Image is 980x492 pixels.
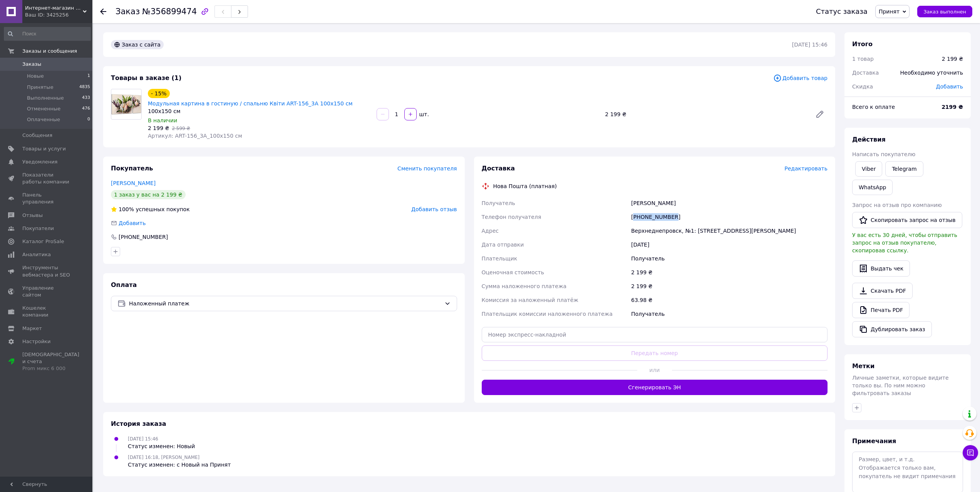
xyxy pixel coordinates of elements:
[27,73,44,80] span: Новые
[100,8,106,15] div: Вернуться назад
[111,190,186,199] div: 1 заказ у вас на 2 199 ₴
[855,161,882,177] a: Viber
[111,180,156,186] a: [PERSON_NAME]
[852,151,915,157] span: Написать покупателю
[25,12,92,18] div: Ваш ID: 3425256
[27,84,54,91] span: Принятые
[917,6,972,17] button: Заказ выполнен
[630,265,829,279] div: 2 199 ₴
[119,206,134,212] span: 100%
[482,311,613,317] span: Плательщик комиссии наложенного платежа
[148,89,170,98] div: - 15%
[111,74,181,82] span: Товары в заказе (1)
[852,56,874,62] span: 1 товар
[482,380,828,395] button: Сгенерировать ЭН
[630,210,829,224] div: [PHONE_NUMBER]
[852,40,873,48] span: Итого
[22,264,71,278] span: Инструменты вебмастера и SEO
[22,325,42,332] span: Маркет
[129,299,441,308] span: Наложенный платеж
[111,281,137,289] span: Оплата
[79,84,90,91] span: 4835
[142,7,197,16] span: №356899474
[482,327,828,342] input: Номер экспресс-накладной
[397,165,457,172] span: Сменить покупателя
[852,232,957,254] span: У вас есть 30 дней, чтобы отправить запрос на отзыв покупателю, скопировав ссылку.
[812,107,828,122] a: Редактировать
[482,242,524,248] span: Дата отправки
[896,64,968,81] div: Необходимо уточнить
[128,436,158,442] span: [DATE] 15:46
[923,9,966,15] span: Заказ выполнен
[852,83,873,90] span: Скидка
[22,251,51,258] span: Аналитика
[852,283,913,299] a: Скачать PDF
[602,109,809,120] div: 2 199 ₴
[22,285,71,299] span: Управление сайтом
[87,116,90,123] span: 0
[852,212,962,228] button: Скопировать запрос на отзыв
[852,104,895,110] span: Всего к оплате
[172,126,190,131] span: 2 599 ₴
[637,366,672,374] span: или
[852,202,942,208] span: Запрос на отзыв про компанию
[148,117,177,123] span: В наличии
[482,269,544,275] span: Оценочная стоимость
[111,40,164,49] div: Заказ с сайта
[148,100,353,107] a: Модульная картина в гостиную / спальню Квіти ART-156_3A 100х150 см
[852,136,886,143] span: Действия
[773,74,828,82] span: Добавить товар
[482,255,518,262] span: Плательщик
[22,305,71,319] span: Кошелек компании
[852,260,910,277] button: Выдать чек
[942,55,963,63] div: 2 199 ₴
[22,338,50,345] span: Настройки
[111,94,141,114] img: Модульная картина в гостиную / спальню Квіти ART-156_3A 100х150 см
[22,61,41,68] span: Заказы
[22,365,79,372] div: Prom микс 6 000
[111,165,153,172] span: Покупатель
[22,48,77,55] span: Заказы и сообщения
[25,5,83,12] span: Интернет-магазин модульных картин "Art Dekors"
[22,158,57,165] span: Уведомления
[22,192,71,205] span: Панель управления
[630,238,829,252] div: [DATE]
[852,362,874,370] span: Метки
[128,461,231,469] div: Статус изменен: с Новый на Принят
[148,107,370,115] div: 100х150 см
[148,133,242,139] span: Артикул: ART-156_3A_100х150 см
[630,293,829,307] div: 63.98 ₴
[630,307,829,321] div: Получатель
[630,196,829,210] div: [PERSON_NAME]
[630,279,829,293] div: 2 199 ₴
[22,212,43,219] span: Отзывы
[118,233,169,241] div: [PHONE_NUMBER]
[111,420,166,427] span: История заказа
[852,302,910,318] a: Печать PDF
[792,42,828,48] time: [DATE] 15:46
[630,252,829,265] div: Получатель
[27,95,64,102] span: Выполненные
[879,8,900,15] span: Принят
[27,105,60,112] span: Отмененные
[116,7,140,16] span: Заказ
[816,8,868,15] div: Статус заказа
[4,27,91,41] input: Поиск
[111,205,190,213] div: успешных покупок
[148,125,169,131] span: 2 199 ₴
[417,110,430,118] div: шт.
[482,165,515,172] span: Доставка
[482,214,541,220] span: Телефон получателя
[482,228,499,234] span: Адрес
[852,375,949,396] span: Личные заметки, которые видите только вы. По ним можно фильтровать заказы
[22,225,54,232] span: Покупатели
[885,161,923,177] a: Telegram
[22,238,64,245] span: Каталог ProSale
[482,297,578,303] span: Комиссия за наложенный платёж
[852,437,896,445] span: Примечания
[963,445,978,460] button: Чат с покупателем
[82,105,90,112] span: 476
[630,224,829,238] div: Верхнеднепровск, №1: [STREET_ADDRESS][PERSON_NAME]
[482,283,567,289] span: Сумма наложенного платежа
[941,104,963,110] b: 2199 ₴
